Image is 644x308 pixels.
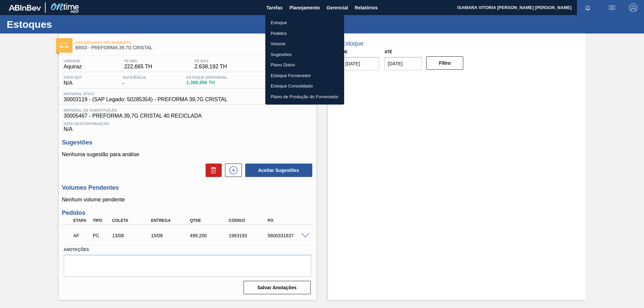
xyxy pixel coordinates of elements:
a: Estoque Consolidado [265,81,344,91]
a: Sugestões [265,49,344,60]
a: Plano de Produção do Fornecedor [265,91,344,102]
a: Estoque [265,17,344,28]
a: Plano Diário [265,60,344,70]
a: Volume [265,39,344,49]
a: Estoque Fornecedor [265,70,344,81]
a: Pedidos [265,28,344,39]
